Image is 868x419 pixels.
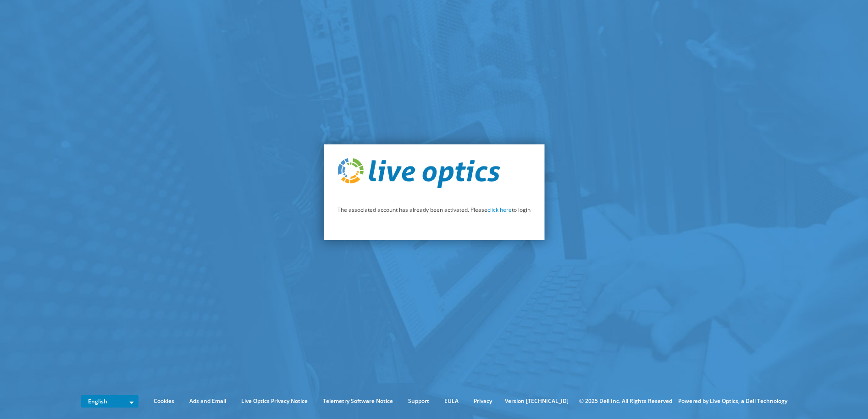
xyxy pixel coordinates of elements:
[487,206,512,214] a: click here
[401,396,436,406] a: Support
[337,158,500,188] img: live_optics_svg.svg
[467,396,499,406] a: Privacy
[316,396,400,406] a: Telemetry Software Notice
[437,396,465,406] a: EULA
[500,396,573,406] li: Version [TECHNICAL_ID]
[575,396,677,406] li: © 2025 Dell Inc. All Rights Reserved
[147,396,181,406] a: Cookies
[234,396,315,406] a: Live Optics Privacy Notice
[182,396,233,406] a: Ads and Email
[678,396,787,406] li: Powered by Live Optics, a Dell Technology
[337,205,531,215] p: The associated account has already been activated. Please to login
